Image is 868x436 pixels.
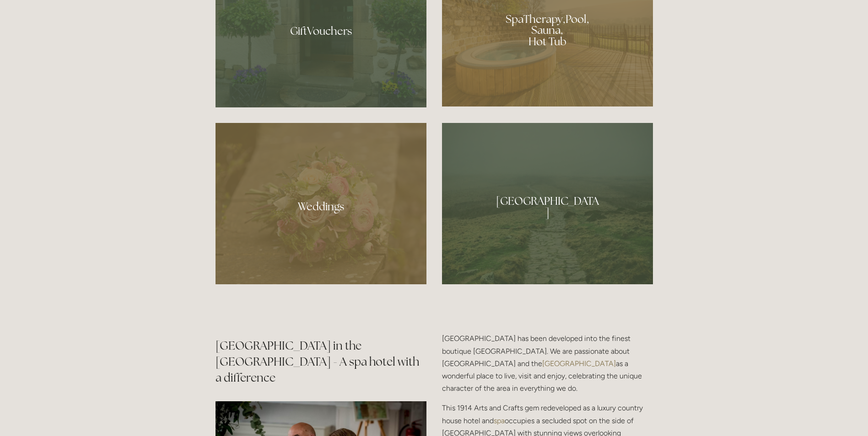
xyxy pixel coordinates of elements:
[442,332,653,394] p: [GEOGRAPHIC_DATA] has been developed into the finest boutique [GEOGRAPHIC_DATA]. We are passionat...
[216,338,426,386] h2: [GEOGRAPHIC_DATA] in the [GEOGRAPHIC_DATA] - A spa hotel with a difference
[442,123,653,284] a: Peak District path, Losehill hotel
[542,359,616,368] a: [GEOGRAPHIC_DATA]
[216,123,426,284] a: Bouquet of flowers at Losehill Hotel
[494,416,505,425] a: spa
